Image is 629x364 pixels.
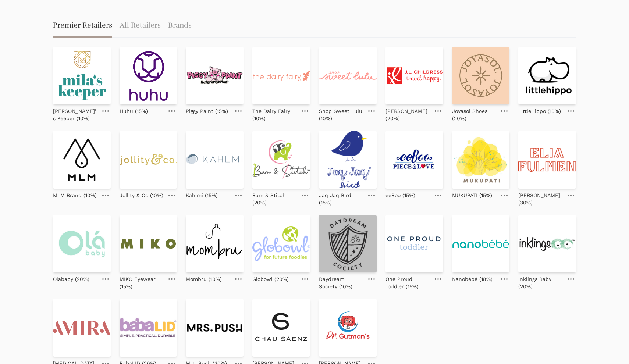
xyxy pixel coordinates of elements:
img: jlchildress-logo-stacked_260x.png [385,47,443,104]
img: HuHu_Logo_Outlined_Stacked_Purple_d3e0ee55-ed66-4583-b299-27a3fd9dc6fc.png [120,47,177,104]
img: Chau_Saenz_-_Google_Drive_1_360x.png [252,299,310,357]
a: Jaq Jaq Bird (15%) [319,189,363,206]
a: Piggy Paint (15%) [186,104,228,115]
img: Mombru_Logo_1.png [186,215,244,273]
img: milas-keeper-logo.png [53,47,111,104]
a: Huhu (15%) [120,104,148,115]
img: eeBoo-Piece-and-Love-1024-x-780.jpg [385,131,443,189]
p: [PERSON_NAME] (30%) [518,192,563,206]
img: Untitled_design_492460a8-f5f8-4f94-8b8a-0f99a14ccaa3_360x.png [120,299,177,357]
img: Transparent_Horizontal_4761f142-cec7-4c5f-a344-b6e8b22cd599_380x.png [186,299,244,357]
img: Miko_Primary_Green.png [120,215,177,273]
img: 632a14bdc9f20b467d0e7f56_download.png [186,47,244,104]
a: Daydream Society (10%) [319,272,363,290]
span: Premier Retailers [53,14,112,38]
img: tdf_sig_coral_cmyk_with_tag_rm_316_1635271346__80152_6_-_Edited.png [252,47,310,104]
a: Bam & Stitch (20%) [252,189,297,206]
p: Joyasol Shoes (20%) [452,107,497,122]
img: Nanobebe-Brand-_-Logos-2020_7ad2479a-9866-4b85-91e1-7ca2e57b8844.png [452,215,510,273]
img: 6347814845aea555ebaf772d_EliaFulmen-Logo-Stacked.png [518,131,576,189]
img: logo_2x.png [319,47,377,104]
a: Globowl (20%) [252,272,289,283]
img: soL4zDwaWNGr+06uUNo48iu44Mz9Eh5+AawB1dvaeDJm7w3RHrWK7zL997yIPJdZIM3OffDtRwcHBwcHBwcHBwcHBwcHBwcHB... [319,299,377,357]
img: Logo-FullTM-500x_17f65d78-1daf-4442-9980-f61d2c2d6980.png [252,131,310,189]
img: One_Proud_Toddler_Logo_360x.png [385,215,443,273]
a: Jollity & Co (10%) [120,189,163,199]
img: Olababy_logo_color_RGB_2021m_f7c64e35-e419-49f9-8a0c-ed2863d41459_1600x.jpg [53,215,111,273]
img: jaqjaq-logo.png [319,131,377,189]
a: Nanobébé (18%) [452,272,493,283]
a: Kahlmi (15%) [186,189,218,199]
a: Olababy (20%) [53,272,89,283]
p: MLM Brand (10%) [53,192,97,199]
p: MUKUPATI (15%) [452,192,492,199]
img: globowl-logo_primary-color-tagline.png [252,215,310,273]
a: eeBoo (15%) [385,189,415,199]
a: Brands [168,14,192,38]
p: MIKO Eyewear (15%) [120,275,164,290]
img: logo_website-2-04_510x.png [186,131,244,189]
p: Mombru (10%) [186,275,222,283]
img: Inklings_Website_Logo.jpg [518,215,576,273]
a: Mombru (10%) [186,272,222,283]
p: [PERSON_NAME] (20%) [385,107,430,122]
img: da055878049b6d7dee11e1452f94f521.jpg [452,47,510,104]
p: eeBoo (15%) [385,192,415,199]
p: Jaq Jaq Bird (15%) [319,192,363,206]
a: MLM Brand (10%) [53,189,97,199]
img: 6513fd0ef811d17b681fa2b8_Amira_Logo.svg [53,299,111,357]
p: One Proud Toddler (15%) [385,275,430,290]
p: LittleHippo (10%) [518,107,561,115]
a: Shop Sweet Lulu (10%) [319,104,363,122]
a: MUKUPATI (15%) [452,189,492,199]
p: Kahlmi (15%) [186,192,218,199]
p: Jollity & Co (10%) [120,192,163,199]
p: Olababy (20%) [53,275,89,283]
p: Globowl (20%) [252,275,289,283]
p: Nanobébé (18%) [452,275,493,283]
p: Bam & Stitch (20%) [252,192,297,206]
a: [PERSON_NAME] (30%) [518,189,563,206]
p: [PERSON_NAME]'s Keeper (10%) [53,107,97,122]
img: logo-new-export.jpg [319,215,377,273]
a: Inklings Baby (20%) [518,272,563,290]
a: MIKO Eyewear (15%) [120,272,164,290]
p: Huhu (15%) [120,107,148,115]
p: Inklings Baby (20%) [518,275,563,290]
a: LittleHippo (10%) [518,104,561,115]
a: The Dairy Fairy (10%) [252,104,297,122]
a: Joyasol Shoes (20%) [452,104,497,122]
p: The Dairy Fairy (10%) [252,107,297,122]
a: All Retailers [120,14,161,38]
img: little-hippo-logo.png [518,47,576,104]
img: Logo_BLACK_MLM_RGB_400x.png [53,131,111,189]
p: Daydream Society (10%) [319,275,363,290]
a: [PERSON_NAME]'s Keeper (10%) [53,104,97,122]
p: Shop Sweet Lulu (10%) [319,107,363,122]
img: Logo_SHOP_512_x_512_px.png [452,131,510,189]
a: [PERSON_NAME] (20%) [385,104,430,122]
p: Piggy Paint (15%) [186,107,228,115]
img: logo_2x.png [120,131,177,189]
a: One Proud Toddler (15%) [385,272,430,290]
